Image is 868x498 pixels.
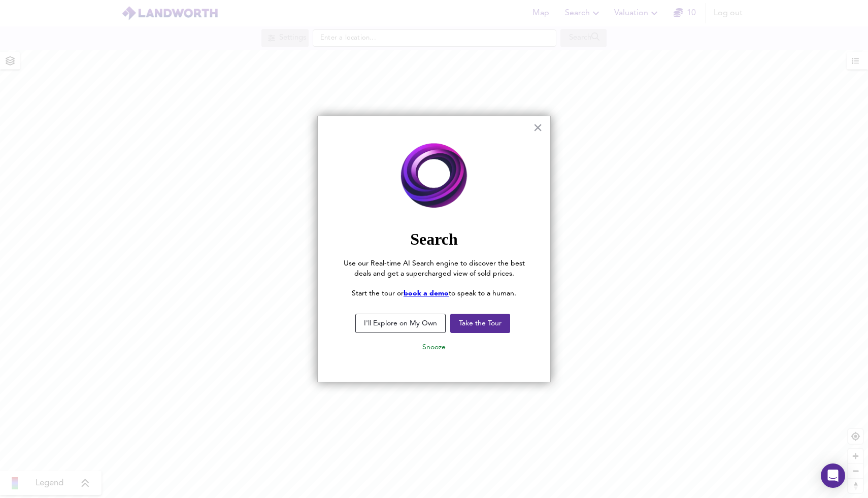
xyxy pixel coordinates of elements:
span: Start the tour or [352,290,404,297]
h2: Search [338,229,530,249]
p: Use our Real-time AI Search engine to discover the best deals and get a supercharged view of sold... [338,259,530,279]
span: to speak to a human. [449,290,516,297]
a: book a demo [404,290,449,297]
button: Close [533,119,543,136]
button: Take the Tour [450,314,510,333]
button: Snooze [414,338,454,356]
div: Open Intercom Messenger [821,463,845,488]
button: I'll Explore on My Own [355,314,446,333]
img: Employee Photo [338,137,530,216]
